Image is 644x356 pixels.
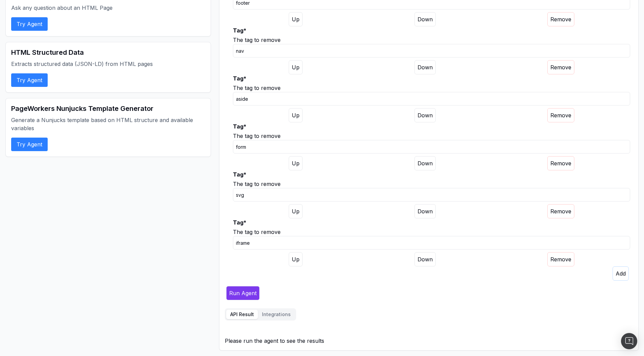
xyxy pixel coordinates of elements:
button: Run Agent [226,286,260,300]
button: Remove [547,156,574,170]
button: Remove [547,252,574,266]
label: Tag [233,74,630,82]
button: Try Agent [11,17,48,31]
div: Open Intercom Messenger [621,333,637,349]
button: Remove [547,60,574,74]
button: Move up [289,108,303,122]
button: Move down [414,156,436,170]
div: Please run the agent to see the results [225,337,633,345]
button: Remove [547,12,574,26]
button: Add [613,266,629,281]
h2: PageWorkers Nunjucks Template Generator [11,104,205,113]
div: The tag to remove [233,132,630,140]
p: Generate a Nunjucks template based on HTML structure and available variables [11,116,205,132]
button: Move up [289,60,303,74]
button: Move down [414,12,436,26]
button: Remove [547,204,574,218]
label: Tag [233,122,630,130]
h2: HTML Structured Data [11,48,205,57]
button: Move up [289,204,303,218]
button: Move up [289,156,303,170]
label: Tag [233,218,630,227]
button: Try Agent [11,73,48,87]
button: Move down [414,60,436,74]
div: The tag to remove [233,180,630,188]
button: Integrations [258,310,295,319]
div: The tag to remove [233,228,630,236]
div: The tag to remove [233,36,630,44]
button: Move down [414,252,436,266]
p: Extracts structured data (JSON-LD) from HTML pages [11,60,205,68]
button: Move down [414,204,436,218]
button: Move down [414,108,436,122]
label: Tag [233,170,630,179]
button: Try Agent [11,138,48,151]
button: Remove [547,108,574,122]
button: API Result [226,310,258,319]
button: Move up [289,252,303,266]
label: Tag [233,26,630,34]
button: Move up [289,12,303,26]
p: Ask any question about an HTML Page [11,4,205,12]
div: The tag to remove [233,84,630,92]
